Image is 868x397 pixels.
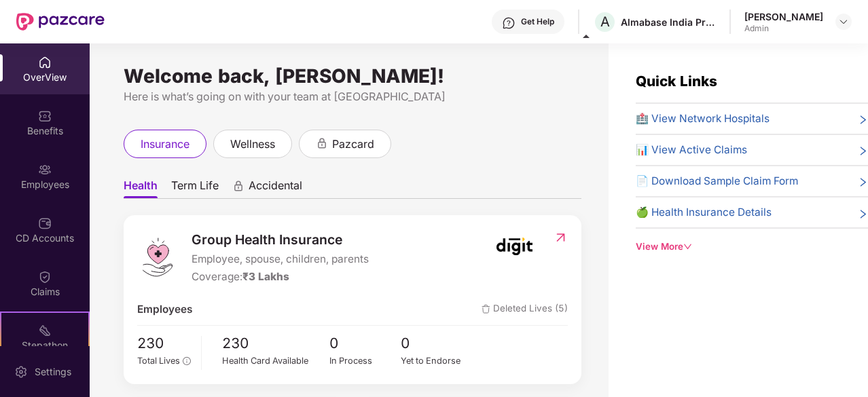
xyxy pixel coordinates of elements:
[171,178,219,198] span: Term Life
[124,178,158,198] span: Health
[621,16,716,29] div: Almabase India Private Limited
[183,357,190,364] span: info-circle
[38,216,52,230] img: svg+xml;base64,PHN2ZyBpZD0iQ0RfQWNjb3VudHMiIGRhdGEtbmFtZT0iQ0QgQWNjb3VudHMiIHhtbG5zPSJodHRwOi8vd3...
[242,270,289,283] span: ₹3 Lakhs
[636,73,717,90] span: Quick Links
[192,251,369,267] span: Employee, spouse, children, parents
[636,111,770,127] span: 🏥 View Network Hospitals
[600,14,610,30] span: A
[230,136,275,153] span: wellness
[401,354,473,368] div: Yet to Endorse
[332,136,374,153] span: pazcard
[858,145,868,158] span: right
[1,339,88,352] div: Stepathon
[124,71,581,81] div: Welcome back, [PERSON_NAME]!
[521,16,554,27] div: Get Help
[249,178,302,198] span: Accidental
[482,301,568,318] span: Deleted Lives (5)
[838,16,849,27] img: svg+xml;base64,PHN2ZyBpZD0iRHJvcGRvd24tMzJ4MzIiIHhtbG5zPSJodHRwOi8vd3d3LnczLm9yZy8yMDAwL3N2ZyIgd2...
[137,237,178,278] img: logo
[38,163,52,176] img: svg+xml;base64,PHN2ZyBpZD0iRW1wbG95ZWVzIiB4bWxucz0iaHR0cDovL3d3dy53My5vcmcvMjAwMC9zdmciIHdpZHRoPS...
[141,136,189,153] span: insurance
[858,113,868,127] span: right
[636,173,798,189] span: 📄 Download Sample Claim Form
[16,13,105,31] img: New Pazcare Logo
[14,365,28,379] img: svg+xml;base64,PHN2ZyBpZD0iU2V0dGluZy0yMHgyMCIgeG1sbnM9Imh0dHA6Ly93d3cudzMub3JnLzIwMDAvc3ZnIiB3aW...
[38,270,52,284] img: svg+xml;base64,PHN2ZyBpZD0iQ2xhaW0iIHhtbG5zPSJodHRwOi8vd3d3LnczLm9yZy8yMDAwL3N2ZyIgd2lkdGg9IjIwIi...
[554,231,568,244] img: RedirectIcon
[31,365,75,379] div: Settings
[192,229,369,250] span: Group Health Insurance
[636,240,868,254] div: View More
[329,333,401,355] span: 0
[482,305,490,314] img: deleteIcon
[38,109,52,123] img: svg+xml;base64,PHN2ZyBpZD0iQmVuZWZpdHMiIHhtbG5zPSJodHRwOi8vd3d3LnczLm9yZy8yMDAwL3N2ZyIgd2lkdGg9Ij...
[222,333,329,355] span: 230
[489,229,540,263] img: insurerIcon
[636,142,747,158] span: 📊 View Active Claims
[222,354,329,368] div: Health Card Available
[858,176,868,189] span: right
[232,180,245,192] div: animation
[858,207,868,221] span: right
[38,324,52,337] img: svg+xml;base64,PHN2ZyB4bWxucz0iaHR0cDovL3d3dy53My5vcmcvMjAwMC9zdmciIHdpZHRoPSIyMSIgaGVpZ2h0PSIyMC...
[316,137,328,149] div: animation
[502,16,516,30] img: svg+xml;base64,PHN2ZyBpZD0iSGVscC0zMngzMiIgeG1sbnM9Imh0dHA6Ly93d3cudzMub3JnLzIwMDAvc3ZnIiB3aWR0aD...
[38,56,52,69] img: svg+xml;base64,PHN2ZyBpZD0iSG9tZSIgeG1sbnM9Imh0dHA6Ly93d3cudzMub3JnLzIwMDAvc3ZnIiB3aWR0aD0iMjAiIG...
[329,354,401,368] div: In Process
[683,242,692,251] span: down
[137,301,192,318] span: Employees
[744,10,823,23] div: [PERSON_NAME]
[192,269,369,285] div: Coverage:
[137,333,191,355] span: 230
[401,333,473,355] span: 0
[137,356,180,366] span: Total Lives
[124,88,581,105] div: Here is what’s going on with your team at [GEOGRAPHIC_DATA]
[744,23,823,34] div: Admin
[636,204,772,221] span: 🍏 Health Insurance Details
